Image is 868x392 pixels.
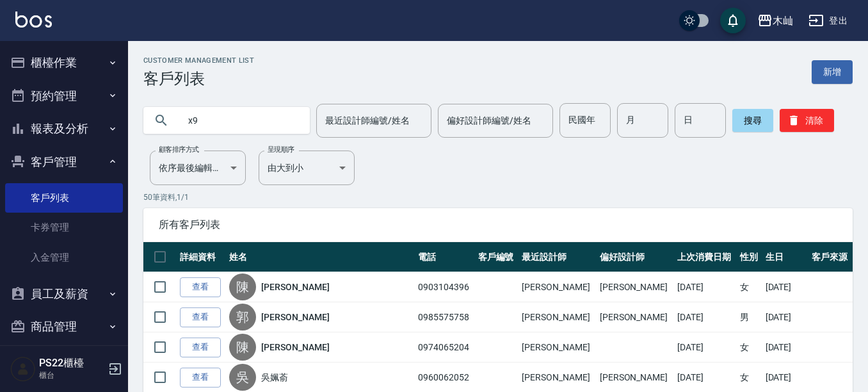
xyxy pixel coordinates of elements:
td: 0903104396 [415,272,474,302]
h3: 客戶列表 [143,70,254,88]
th: 姓名 [226,242,415,272]
div: 陳 [229,334,256,361]
a: [PERSON_NAME] [261,281,329,293]
td: 0985575758 [415,302,474,332]
td: [PERSON_NAME] [597,302,674,332]
input: 搜尋關鍵字 [179,103,300,138]
button: 櫃檯作業 [5,46,123,79]
th: 客戶來源 [808,242,853,272]
td: [PERSON_NAME] [597,272,674,302]
th: 偏好設計師 [597,242,674,272]
th: 客戶編號 [475,242,519,272]
h5: PS22櫃檯 [39,357,104,370]
p: 50 筆資料, 1 / 1 [143,192,853,203]
a: 查看 [180,338,221,357]
button: 商品管理 [5,310,123,343]
a: [PERSON_NAME] [261,311,329,323]
td: [DATE] [762,302,809,332]
img: Logo [15,12,52,28]
a: [PERSON_NAME] [261,341,329,354]
td: [DATE] [762,332,809,363]
label: 呈現順序 [268,145,294,154]
a: 入金管理 [5,243,123,272]
td: [PERSON_NAME] [518,272,596,302]
th: 生日 [762,242,809,272]
div: 陳 [229,274,256,300]
a: 客戶列表 [5,183,123,213]
button: 客戶管理 [5,145,123,179]
button: 清除 [780,109,834,132]
th: 性別 [737,242,762,272]
button: 報表及分析 [5,112,123,145]
a: 查看 [180,277,221,297]
td: [PERSON_NAME] [518,302,596,332]
button: save [720,8,746,33]
td: 0974065204 [415,332,474,363]
div: 依序最後編輯時間 [150,151,246,185]
td: [DATE] [674,302,737,332]
span: 所有客戶列表 [159,218,837,231]
button: 員工及薪資 [5,277,123,311]
p: 櫃台 [39,370,104,381]
th: 最近設計師 [518,242,596,272]
td: [DATE] [674,272,737,302]
div: 由大到小 [259,151,355,185]
button: 登出 [803,9,853,33]
td: [DATE] [762,272,809,302]
button: 預約管理 [5,79,123,113]
th: 電話 [415,242,474,272]
td: 女 [737,272,762,302]
div: 郭 [229,304,256,331]
h2: Customer Management List [143,56,254,65]
img: Person [10,356,36,382]
div: 木屾 [773,13,793,29]
a: 新增 [812,60,853,84]
button: 資料設定 [5,343,123,377]
td: [DATE] [674,332,737,363]
td: 女 [737,332,762,363]
th: 詳細資料 [177,242,226,272]
td: [PERSON_NAME] [518,332,596,363]
button: 搜尋 [732,109,773,132]
th: 上次消費日期 [674,242,737,272]
div: 吳 [229,364,256,391]
a: 查看 [180,307,221,327]
label: 顧客排序方式 [159,145,199,154]
button: 木屾 [752,8,798,34]
a: 卡券管理 [5,213,123,242]
a: 吳姵萮 [261,371,288,384]
a: 查看 [180,368,221,388]
td: 男 [737,302,762,332]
